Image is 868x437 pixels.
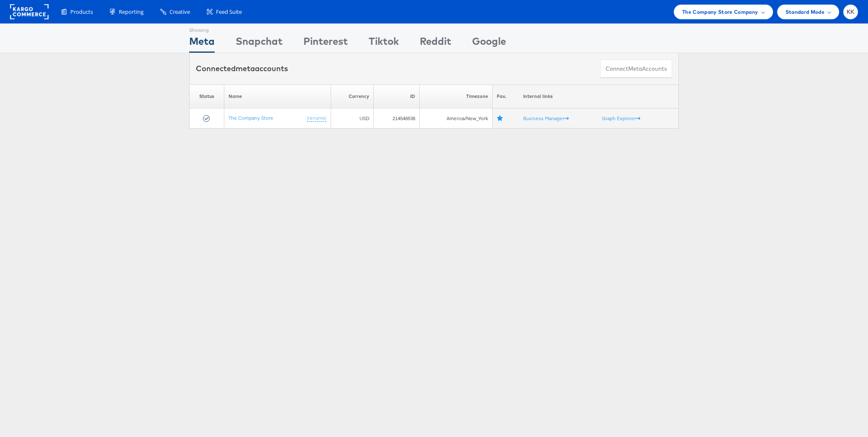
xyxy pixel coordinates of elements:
[189,34,215,53] div: Meta
[190,85,224,108] th: Status
[600,59,672,78] button: ConnectmetaAccounts
[472,34,506,53] div: Google
[523,115,569,121] a: Business Manager
[224,85,331,108] th: Name
[419,85,493,108] th: Timezone
[236,64,255,73] span: meta
[786,8,824,16] span: Standard Mode
[420,34,451,53] div: Reddit
[602,115,640,121] a: Graph Explorer
[331,85,374,108] th: Currency
[331,108,374,129] td: USD
[119,8,144,16] span: Reporting
[189,24,215,34] div: Showing
[196,63,288,74] div: Connected accounts
[236,34,282,53] div: Snapchat
[628,65,642,73] span: meta
[303,34,348,53] div: Pinterest
[169,8,190,16] span: Creative
[419,108,493,129] td: America/New_York
[216,8,242,16] span: Feed Suite
[229,115,273,121] a: The Company Store
[70,8,93,16] span: Products
[374,85,419,108] th: ID
[682,8,758,16] span: The Company Store Company
[374,108,419,129] td: 214548538
[369,34,399,53] div: Tiktok
[847,9,855,15] span: KK
[307,115,326,122] a: (rename)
